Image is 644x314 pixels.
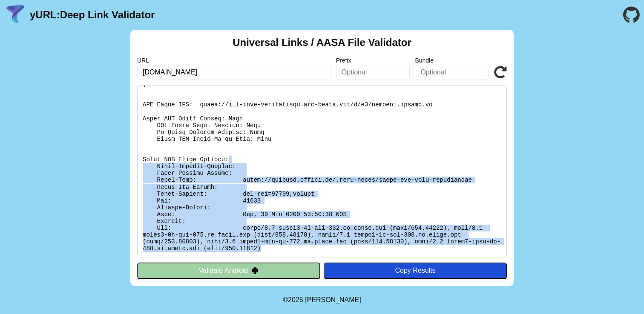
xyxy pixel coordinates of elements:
input: Optional [336,65,410,80]
img: droidIcon.svg [251,267,259,274]
label: URL [137,57,331,64]
h2: Universal Links / AASA File Validator [233,37,411,49]
label: Bundle [415,57,489,64]
button: Copy Results [324,263,507,279]
footer: © [283,286,361,314]
input: Optional [415,65,489,80]
input: Required [137,65,331,80]
a: Michael Ibragimchayev's Personal Site [305,296,361,303]
div: Copy Results [328,267,503,274]
pre: Lorem ipsu do: sitam://consect.adipis.el/.sedd-eiusm/tempo-inc-utla-etdoloremag Al Enimadmi: Veni... [137,85,507,257]
label: Prefix [336,57,410,64]
button: Validate Android [137,263,320,279]
a: yURL:Deep Link Validator [30,9,155,21]
img: yURL Logo [4,4,26,26]
span: 2025 [288,296,303,303]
